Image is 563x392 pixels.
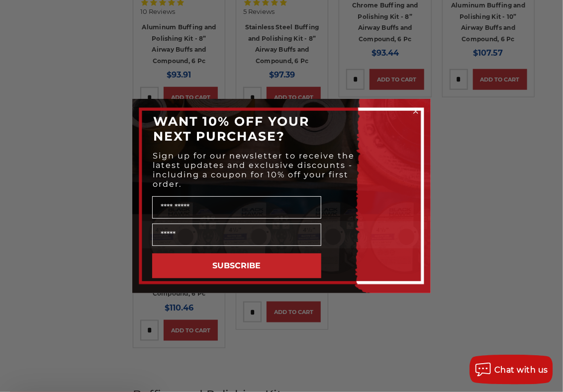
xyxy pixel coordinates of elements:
[153,114,309,144] span: WANT 10% OFF YOUR NEXT PURCHASE?
[152,253,321,278] button: SUBSCRIBE
[152,224,321,246] input: Email
[411,106,421,116] button: Close dialog
[153,151,355,189] span: Sign up for our newsletter to receive the latest updates and exclusive discounts - including a co...
[494,365,548,375] span: Chat with us
[469,355,553,385] button: Chat with us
